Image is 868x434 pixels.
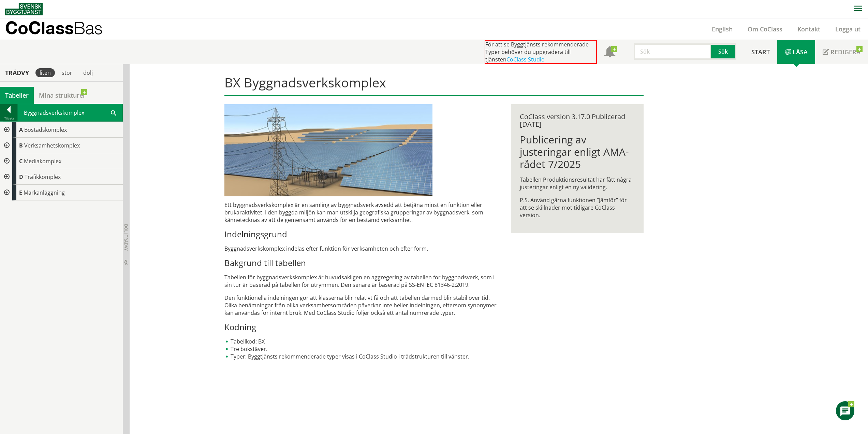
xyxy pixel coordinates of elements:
a: Mina strukturer [34,87,91,104]
a: Läsa [777,40,815,64]
span: Trafikkomplex [25,173,61,181]
span: Läsa [793,48,808,56]
span: B [19,142,23,149]
li: Tabellkod: BX [224,338,500,345]
p: Tabellen för byggnadsverkskomplex är huvudsakligen en aggregering av tabellen för byggnadsverk, s... [224,274,500,289]
button: Sök [711,43,736,60]
span: Notifikationer [604,47,615,58]
span: Bas [74,18,103,38]
div: Ett byggnadsverkskomplex är en samling av byggnadsverk avsedd att betjäna minst en funktion eller... [224,201,500,360]
h3: Indelningsgrund [224,229,500,239]
div: CoClass version 3.17.0 Publicerad [DATE] [520,113,635,128]
div: Tillbaka [0,116,17,121]
a: Start [744,40,777,64]
span: Verksamhetskomplex [24,142,80,149]
div: stor [58,68,76,77]
img: 37641-solenergisiemensstor.jpg [224,104,432,196]
span: Redigera [830,48,860,56]
a: Om CoClass [740,25,790,33]
span: Start [751,48,770,56]
li: Typer: Byggtjänsts rekommenderade typer visas i CoClass Studio i trädstrukturen till vänster. [224,353,500,360]
div: dölj [79,68,97,77]
span: E [19,189,22,196]
img: Svensk Byggtjänst [5,3,43,15]
li: Tre bokstäver. [224,345,500,353]
input: Sök [634,43,711,60]
div: Trädvy [1,69,33,76]
a: English [704,25,740,33]
a: CoClassBas [5,18,117,40]
p: P.S. Använd gärna funktionen ”Jämför” för att se skillnader mot tidigare CoClass version. [520,196,635,219]
h1: Publicering av justeringar enligt AMA-rådet 7/2025 [520,134,635,170]
div: För att se Byggtjänsts rekommenderade Typer behöver du uppgradera till tjänsten [485,40,597,64]
p: Tabellen Produktionsresultat har fått några justeringar enligt en ny validering. [520,176,635,191]
span: Mediakomplex [24,157,61,165]
a: Kontakt [790,25,828,33]
span: A [19,126,23,134]
h1: BX Byggnadsverkskomplex [224,75,644,96]
a: Logga ut [828,25,868,33]
span: Sök i tabellen [111,109,116,116]
span: Markanläggning [24,189,65,196]
span: Bostadskomplex [24,126,67,134]
p: Den funktionella indelningen gör att klasserna blir relativt få och att tabellen därmed blir stab... [224,294,500,317]
h3: Bakgrund till tabellen [224,258,500,268]
div: Byggnadsverkskomplex [18,104,122,121]
p: CoClass [5,24,103,32]
span: Dölj trädvy [123,224,129,251]
span: D [19,173,23,181]
a: Redigera [815,40,868,64]
span: C [19,157,23,165]
div: liten [35,68,55,77]
a: CoClass Studio [506,56,545,63]
h3: Kodning [224,322,500,332]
